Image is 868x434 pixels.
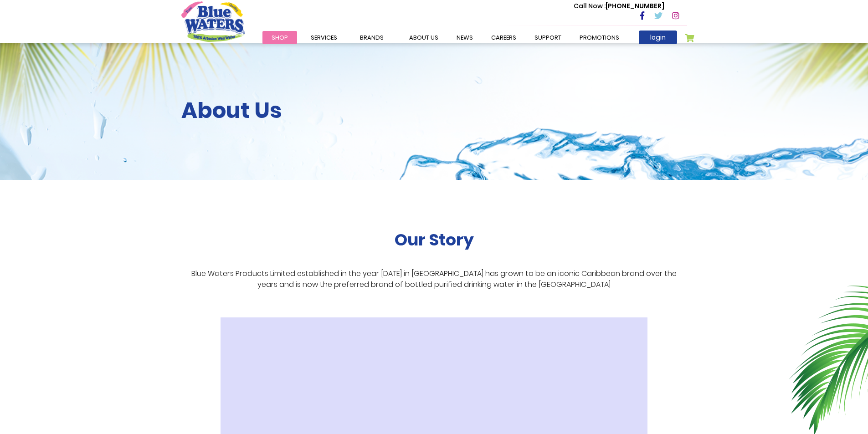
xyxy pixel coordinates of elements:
[400,31,447,44] a: about us
[395,230,474,250] h2: Our Story
[311,33,337,42] span: Services
[181,268,687,290] p: Blue Waters Products Limited established in the year [DATE] in [GEOGRAPHIC_DATA] has grown to be ...
[272,33,288,42] span: Shop
[181,97,687,124] h2: About Us
[574,1,606,10] span: Call Now :
[639,31,677,44] a: login
[360,33,384,42] span: Brands
[570,31,628,44] a: Promotions
[447,31,482,44] a: News
[525,31,570,44] a: support
[482,31,525,44] a: careers
[574,1,664,11] p: [PHONE_NUMBER]
[181,1,245,41] a: store logo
